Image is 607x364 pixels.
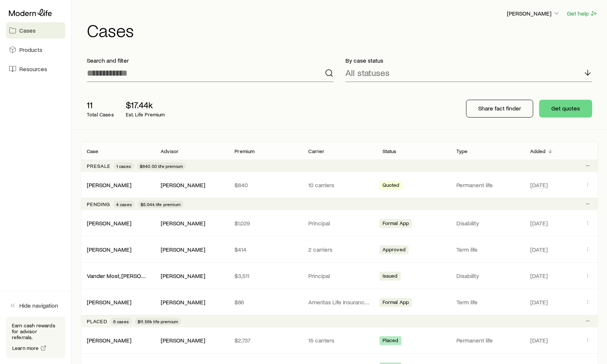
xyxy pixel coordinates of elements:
p: $1,029 [234,219,296,227]
a: [PERSON_NAME] [87,181,131,188]
p: Permanent life [456,337,518,344]
span: Hide navigation [19,302,58,309]
p: Disability [456,272,518,279]
p: Added [530,148,546,154]
p: Ameritas Life Insurance Corp. (Ameritas) [308,298,370,306]
div: Earn cash rewards for advisor referrals.Learn more [6,317,65,358]
p: Earn cash rewards for advisor referrals. [12,322,59,340]
p: All statuses [345,67,390,78]
span: Formal App [383,299,409,307]
p: Pending [87,201,110,207]
p: Carrier [308,148,324,154]
div: [PERSON_NAME] [161,219,205,227]
p: Case [87,148,99,154]
button: Get quotes [539,100,592,118]
p: Type [456,148,468,154]
p: Advisor [161,148,178,154]
span: Cases [19,27,36,34]
div: [PERSON_NAME] [161,337,205,344]
p: $86 [234,298,296,306]
a: [PERSON_NAME] [87,219,131,226]
p: Permanent life [456,181,518,189]
p: Status [383,148,397,154]
p: Premium [234,148,255,154]
span: Issued [383,273,398,281]
p: 15 carriers [308,337,370,344]
a: Vander Most, [PERSON_NAME] [87,272,166,279]
span: Learn more [12,345,39,351]
div: [PERSON_NAME] [87,181,131,189]
span: Products [19,46,42,53]
div: Vander Most, [PERSON_NAME] [87,272,149,280]
p: 11 [87,100,114,110]
a: [PERSON_NAME] [87,337,131,344]
p: Principal [308,272,370,279]
span: [DATE] [530,219,548,227]
p: By case status [345,57,592,64]
span: [DATE] [530,337,548,344]
h1: Cases [87,21,598,39]
p: Presale [87,163,111,169]
p: Est. Life Premium [126,112,165,118]
p: $17.44k [126,100,165,110]
div: [PERSON_NAME] [161,246,205,254]
span: $5.04k life premium [141,201,181,207]
div: [PERSON_NAME] [87,337,131,344]
div: [PERSON_NAME] [87,219,131,227]
p: Principal [308,219,370,227]
p: $3,511 [234,272,296,279]
button: Hide navigation [6,297,65,314]
button: [PERSON_NAME] [506,9,561,18]
p: $2,737 [234,337,296,344]
button: Get help [567,9,598,18]
a: Cases [6,22,65,39]
p: Total Cases [87,112,114,118]
span: [DATE] [530,246,548,253]
span: [DATE] [530,272,548,279]
span: Resources [19,65,47,73]
p: 2 carriers [308,246,370,253]
span: $11.56k life premium [138,318,178,324]
span: Approved [383,246,406,254]
p: $414 [234,246,296,253]
div: [PERSON_NAME] [161,181,205,189]
span: [DATE] [530,298,548,306]
div: [PERSON_NAME] [87,246,131,254]
div: [PERSON_NAME] [87,298,131,306]
span: $840.00 life premium [140,163,183,169]
div: [PERSON_NAME] [161,272,205,280]
p: $840 [234,181,296,189]
span: 6 cases [113,318,129,324]
p: Share fact finder [478,105,521,112]
p: Placed [87,318,107,324]
p: Term life [456,298,518,306]
button: Share fact finder [466,100,533,118]
span: Placed [383,337,398,345]
p: [PERSON_NAME] [507,10,560,17]
span: Formal App [383,220,409,228]
p: Search and filter [87,57,334,64]
p: Disability [456,219,518,227]
span: Quoted [383,182,400,190]
a: [PERSON_NAME] [87,298,131,305]
span: 4 cases [116,201,132,207]
div: [PERSON_NAME] [161,298,205,306]
a: Products [6,42,65,58]
a: Resources [6,61,65,77]
a: [PERSON_NAME] [87,246,131,253]
p: Term life [456,246,518,253]
span: [DATE] [530,181,548,189]
span: 1 cases [117,163,131,169]
p: 10 carriers [308,181,370,189]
